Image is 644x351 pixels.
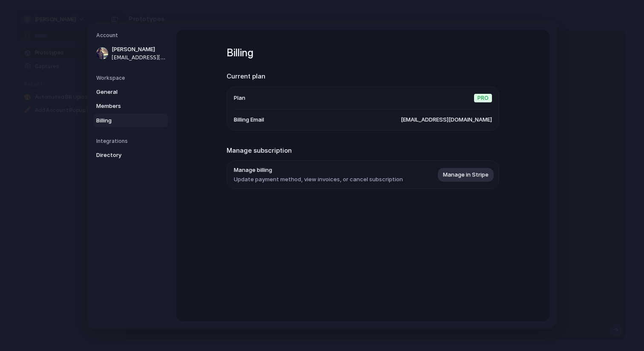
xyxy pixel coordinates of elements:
h1: Billing [227,45,499,61]
span: Plan [234,94,245,102]
span: Manage billing [234,166,403,174]
h5: Account [96,32,168,39]
span: [EMAIL_ADDRESS][DOMAIN_NAME] [401,116,492,124]
span: Manage in Stripe [443,171,489,179]
span: Members [96,102,151,110]
a: [PERSON_NAME][EMAIL_ADDRESS][DOMAIN_NAME] [94,43,168,64]
h2: Current plan [227,72,499,81]
button: Manage in Stripe [438,168,494,182]
a: General [94,85,168,99]
span: Billing Email [234,116,264,124]
span: Pro [474,94,492,102]
span: General [96,88,151,96]
a: Members [94,99,168,113]
h5: Integrations [96,137,168,145]
span: Directory [96,151,151,160]
h5: Workspace [96,74,168,82]
span: [EMAIL_ADDRESS][DOMAIN_NAME] [112,54,166,61]
span: Billing [96,116,151,125]
a: Billing [94,114,168,128]
span: [PERSON_NAME] [112,45,166,54]
a: Directory [94,148,168,162]
h2: Manage subscription [227,146,499,156]
span: Update payment method, view invoices, or cancel subscription [234,175,403,184]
